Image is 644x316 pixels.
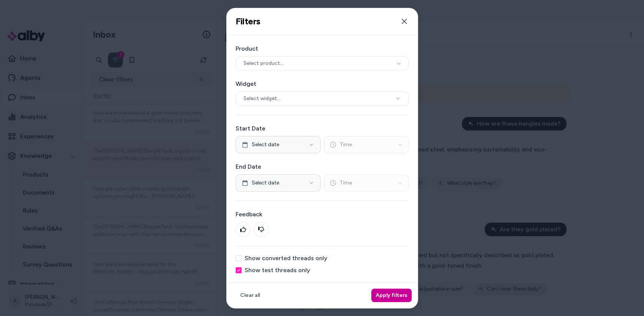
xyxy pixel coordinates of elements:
label: Show test threads only [245,267,310,273]
button: Select date [236,174,321,192]
label: Widget [236,79,409,88]
span: Select product... [244,60,284,67]
label: End Date [236,162,409,171]
button: Clear all [236,289,264,302]
label: Product [236,44,409,53]
span: Select date [252,141,279,148]
button: Apply filters [371,289,412,302]
label: Feedback [236,210,409,219]
label: Show converted threads only [245,255,327,261]
span: Select date [252,179,279,187]
h2: Filters [236,16,260,27]
label: Start Date [236,124,409,133]
button: Select date [236,136,321,153]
